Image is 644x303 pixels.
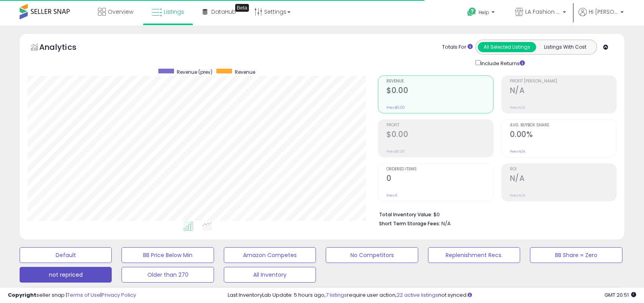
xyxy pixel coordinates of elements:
span: N/A [441,220,451,227]
div: Include Returns [470,58,534,68]
span: DataHub [211,8,236,16]
a: Help [461,1,503,26]
button: No Competitors [326,247,418,263]
h2: $0.00 [386,130,493,141]
span: Profit [PERSON_NAME] [510,79,616,84]
button: Amazon Competes [224,247,316,263]
h5: Analytics [39,42,92,55]
a: Hi [PERSON_NAME] [579,8,624,26]
i: Get Help [467,7,477,17]
button: Default [20,247,112,263]
b: Short Term Storage Fees: [379,220,440,227]
h2: 0 [386,174,493,184]
li: $0 [379,209,611,219]
b: Total Inventory Value: [379,211,432,218]
h2: 0.00% [510,130,616,141]
button: not repriced [20,267,112,283]
small: Prev: N/A [510,149,525,154]
button: Older than 270 [122,267,214,283]
button: All Selected Listings [478,42,536,52]
span: Ordered Items [386,167,493,172]
h2: N/A [510,174,616,184]
span: Revenue [386,79,493,84]
span: Listings [164,8,184,16]
div: Totals For [442,44,473,51]
span: Profit [386,123,493,128]
span: Avg. Buybox Share [510,123,616,128]
span: Overview [108,8,133,16]
a: Privacy Policy [102,291,136,299]
small: Prev: $0.00 [386,105,405,110]
button: Replenishment Recs. [428,247,520,263]
button: All Inventory [224,267,316,283]
button: Listings With Cost [536,42,594,52]
span: Revenue (prev) [177,69,212,75]
div: seller snap | | [8,292,136,299]
h2: N/A [510,86,616,97]
small: Prev: N/A [510,105,525,110]
a: 7 listings [326,291,347,299]
a: Terms of Use [67,291,100,299]
small: Prev: 0 [386,193,397,198]
span: ROI [510,167,616,172]
span: 2025-09-12 20:51 GMT [604,291,636,299]
span: Help [479,9,489,16]
button: BB Share = Zero [530,247,622,263]
span: Revenue [235,69,255,75]
small: Prev: N/A [510,193,525,198]
button: BB Price Below Min [122,247,214,263]
strong: Copyright [8,291,36,299]
span: LA Fashion Deals [525,8,561,16]
h2: $0.00 [386,86,493,97]
small: Prev: $0.00 [386,149,405,154]
a: 22 active listings [397,291,438,299]
div: Tooltip anchor [235,4,249,12]
span: Hi [PERSON_NAME] [589,8,618,16]
div: Last InventoryLab Update: 5 hours ago, require user action, not synced. [228,292,636,299]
